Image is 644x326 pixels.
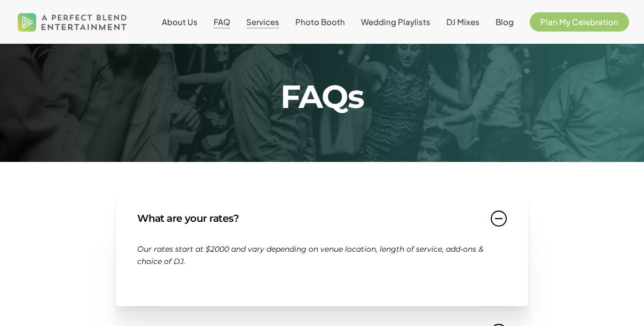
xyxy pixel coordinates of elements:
[446,18,480,26] a: DJ Mixes
[496,18,514,26] a: Blog
[133,81,511,113] h2: FAQs
[496,17,514,27] span: Blog
[446,17,480,27] span: DJ Mixes
[246,18,279,26] a: Services
[137,194,507,243] a: What are your rates?
[530,18,629,26] a: Plan My Celebration
[162,18,198,26] a: About Us
[540,17,618,27] span: Plan My Celebration
[214,17,230,27] span: FAQ
[361,18,430,26] a: Wedding Playlists
[214,18,230,26] a: FAQ
[361,17,430,27] span: Wedding Playlists
[295,18,345,26] a: Photo Booth
[295,17,345,27] span: Photo Booth
[15,4,130,40] img: A Perfect Blend Entertainment
[137,244,483,266] span: Our rates start at $2000 and vary depending on venue location, length of service, add-ons & choic...
[246,17,279,27] span: Services
[162,17,198,27] span: About Us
